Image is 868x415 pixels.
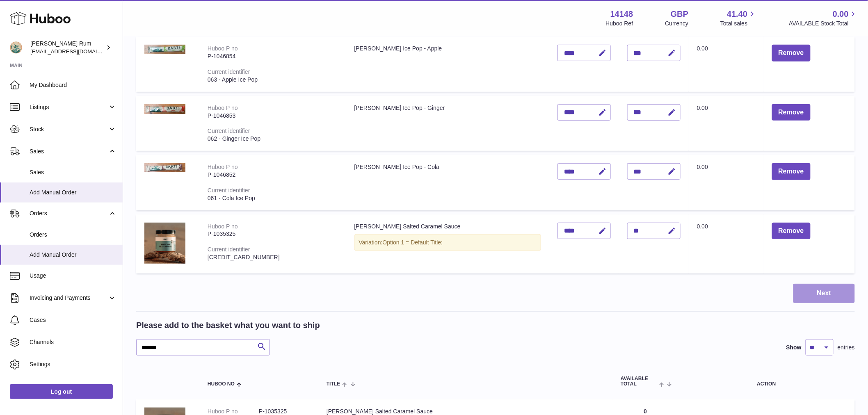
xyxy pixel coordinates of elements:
[208,223,238,230] div: Huboo P no
[144,163,185,172] img: Barti Ice Pop - Cola
[720,9,757,27] a: 41.40 Total sales
[30,231,116,239] span: Orders
[789,20,858,27] span: AVAILABLE Stock Total
[208,135,338,143] div: 062 - Ginger Ice Pop
[208,52,338,60] div: P-1046854
[30,272,116,280] span: Usage
[606,20,633,27] div: Huboo Ref
[346,214,549,274] td: [PERSON_NAME] Salted Caramel Sauce
[30,148,108,155] span: Sales
[208,194,338,202] div: 061 - Cola Ice Pop
[30,294,108,302] span: Invoicing and Payments
[354,234,541,251] div: Variation:
[30,81,116,89] span: My Dashboard
[30,103,108,111] span: Listings
[208,45,238,52] div: Huboo P no
[772,104,811,121] button: Remove
[772,223,811,239] button: Remove
[789,9,858,27] a: 0.00 AVAILABLE Stock Total
[208,164,238,170] div: Huboo P no
[30,48,121,55] span: [EMAIL_ADDRESS][DOMAIN_NAME]
[136,320,320,331] h2: Please add to the basket what you want to ship
[208,112,338,120] div: P-1046853
[208,76,338,84] div: 063 - Apple Ice Pop
[208,187,250,194] div: Current identifier
[346,36,549,91] td: [PERSON_NAME] Ice Pop - Apple
[720,20,757,27] span: Total sales
[678,368,855,395] th: Action
[30,40,104,55] div: [PERSON_NAME] Rum
[697,164,708,170] span: 0.00
[208,246,250,253] div: Current identifier
[30,210,108,217] span: Orders
[621,376,657,387] span: AVAILABLE Total
[30,338,116,346] span: Channels
[772,163,811,180] button: Remove
[383,239,443,246] span: Option 1 = Default Title;
[671,9,688,20] strong: GBP
[30,125,108,133] span: Stock
[208,253,338,261] div: [CREDIT_CARD_NUMBER]
[772,45,811,62] button: Remove
[144,104,185,114] img: Barti Ice Pop - Ginger
[30,169,116,176] span: Sales
[10,41,22,54] img: internalAdmin-14148@internal.huboo.com
[786,344,802,351] label: Show
[30,251,116,259] span: Add Manual Order
[727,9,747,20] span: 41.40
[665,20,689,27] div: Currency
[327,381,340,387] span: Title
[697,105,708,111] span: 0.00
[208,171,338,179] div: P-1046852
[30,189,116,196] span: Add Manual Order
[10,384,113,399] a: Log out
[30,316,116,324] span: Cases
[208,68,250,75] div: Current identifier
[833,9,849,20] span: 0.00
[208,230,338,238] div: P-1035325
[838,344,855,351] span: entries
[346,155,549,210] td: [PERSON_NAME] Ice Pop - Cola
[144,223,185,264] img: Barti Salted Caramel Sauce
[144,45,185,54] img: Barti Ice Pop - Apple
[208,381,235,387] span: Huboo no
[30,360,116,368] span: Settings
[697,45,708,52] span: 0.00
[208,128,250,134] div: Current identifier
[208,105,238,111] div: Huboo P no
[697,223,708,230] span: 0.00
[346,96,549,151] td: [PERSON_NAME] Ice Pop - Ginger
[610,9,633,20] strong: 14148
[793,284,855,303] button: Next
